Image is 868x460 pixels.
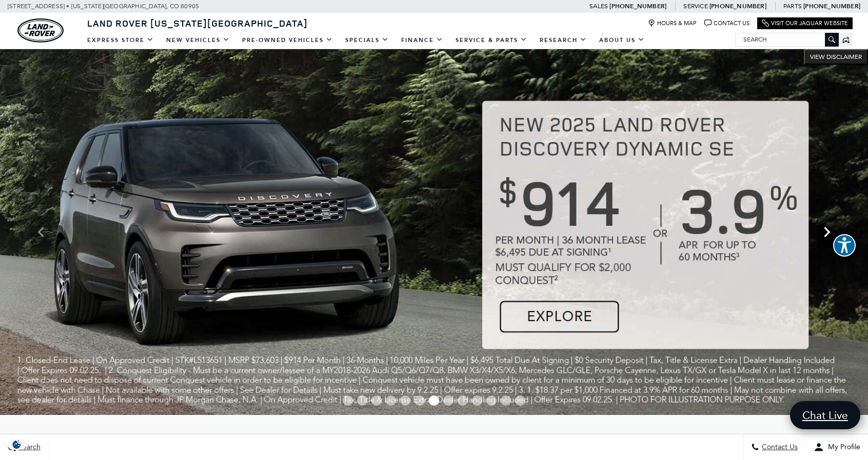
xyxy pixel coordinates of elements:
a: Specials [339,31,395,49]
span: VIEW DISCLAIMER [810,53,862,61]
span: Contact Us [759,443,798,452]
span: Chat Live [797,408,853,422]
a: [PHONE_NUMBER] [803,2,860,10]
a: [PHONE_NUMBER] [609,2,666,10]
a: Contact Us [704,19,749,27]
button: VIEW DISCLAIMER [804,49,868,65]
span: Sales [589,3,608,10]
span: Go to slide 12 [501,395,511,406]
a: Service & Parts [449,31,534,49]
aside: Accessibility Help Desk [833,234,856,259]
button: Explore your accessibility options [833,234,856,257]
a: land-rover [17,18,64,43]
span: Go to slide 10 [472,395,482,406]
img: Land Rover [17,18,64,43]
a: Pre-Owned Vehicles [236,31,339,49]
button: Open user profile menu [806,434,868,460]
div: Previous [31,217,51,247]
span: Go to slide 5 [400,395,410,406]
a: EXPRESS STORE [81,31,160,49]
span: Go to slide 1 [343,395,353,406]
img: Opt-Out Icon [5,439,29,450]
nav: Main Navigation [81,31,651,49]
input: Search [736,33,838,46]
span: Go to slide 3 [371,395,382,406]
span: Go to slide 2 [357,395,367,406]
span: Go to slide 13 [515,395,525,406]
span: Go to slide 4 [386,395,396,406]
a: New Vehicles [160,31,236,49]
span: Land Rover [US_STATE][GEOGRAPHIC_DATA] [87,17,308,29]
a: [STREET_ADDRESS] • [US_STATE][GEOGRAPHIC_DATA], CO 80905 [8,3,199,10]
a: [PHONE_NUMBER] [709,2,766,10]
div: Next [817,217,837,247]
a: About Us [593,31,651,49]
span: Go to slide 8 [443,395,453,406]
span: Service [683,3,707,10]
span: My Profile [824,443,860,452]
a: Research [534,31,593,49]
span: Go to slide 6 [415,395,425,406]
a: Visit Our Jaguar Website [762,19,848,27]
a: Finance [395,31,449,49]
a: Hours & Map [648,19,697,27]
span: Go to slide 9 [458,395,468,406]
span: Parts [783,3,802,10]
section: Click to Open Cookie Consent Modal [5,439,29,450]
a: Land Rover [US_STATE][GEOGRAPHIC_DATA] [81,17,314,29]
a: Chat Live [790,401,860,429]
span: Go to slide 11 [486,395,497,406]
span: Go to slide 7 [429,395,439,406]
